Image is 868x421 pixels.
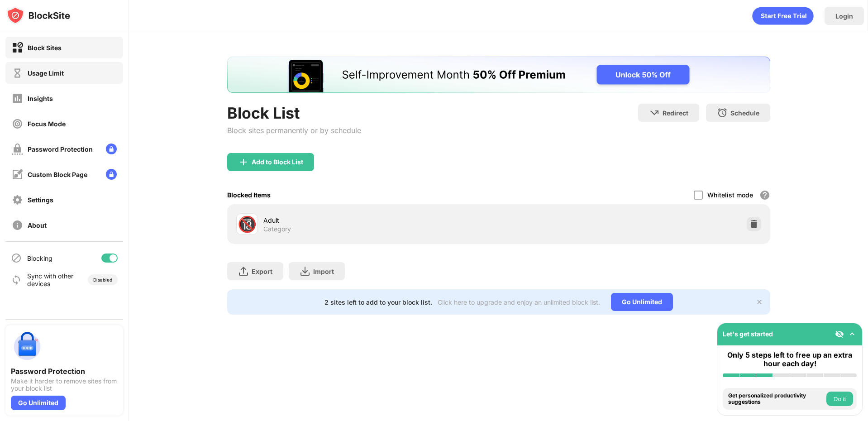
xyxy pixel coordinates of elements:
div: Password Protection [28,145,93,153]
div: Block Sites [28,44,62,52]
div: Usage Limit [28,69,64,77]
button: Do it [826,392,853,406]
div: Import [313,268,334,275]
div: Block List [227,104,361,122]
div: Login [835,12,853,20]
div: Insights [28,95,53,102]
img: insights-off.svg [12,93,23,104]
img: settings-off.svg [12,194,23,206]
img: logo-blocksite.svg [6,6,70,24]
img: time-usage-off.svg [12,67,23,79]
div: Only 5 steps left to free up an extra hour each day! [723,351,857,368]
div: 2 sites left to add to your block list. [324,298,432,306]
img: customize-block-page-off.svg [12,169,23,180]
div: Schedule [730,109,759,117]
div: Settings [28,196,53,204]
img: x-button.svg [756,298,763,306]
div: Sync with other devices [27,272,74,287]
div: Disabled [93,277,112,282]
div: Adult [263,215,499,225]
img: eye-not-visible.svg [835,330,844,339]
div: Make it harder to remove sites from your block list [11,378,118,392]
img: blocking-icon.svg [11,253,22,263]
img: about-off.svg [12,220,23,231]
img: omni-setup-toggle.svg [848,330,857,339]
img: lock-menu.svg [106,144,117,154]
div: Password Protection [11,367,118,376]
div: Export [252,268,272,275]
img: push-password-protection.svg [11,330,43,363]
div: Go Unlimited [11,396,66,410]
iframe: Banner [227,57,770,93]
div: 🔞 [238,215,257,234]
div: Click here to upgrade and enjoy an unlimited block list. [438,298,600,306]
div: Get personalized productivity suggestions [728,392,824,406]
div: Blocking [27,254,52,262]
div: Let's get started [723,330,773,338]
img: focus-off.svg [12,118,23,129]
div: Go Unlimited [611,293,673,311]
div: About [28,221,47,229]
div: Add to Block List [252,158,303,166]
div: Whitelist mode [707,191,753,199]
img: password-protection-off.svg [12,144,23,155]
div: Blocked Items [227,191,271,199]
div: Block sites permanently or by schedule [227,126,361,135]
div: Category [263,225,291,233]
div: Redirect [663,109,688,117]
img: lock-menu.svg [106,169,117,180]
img: block-on.svg [12,42,23,53]
div: animation [752,7,814,25]
div: Focus Mode [28,120,66,128]
div: Custom Block Page [28,171,87,178]
img: sync-icon.svg [11,274,22,285]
